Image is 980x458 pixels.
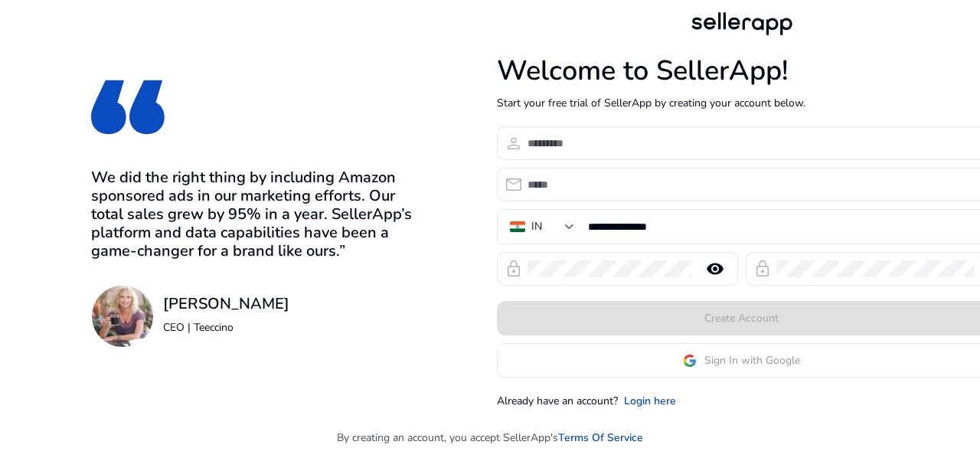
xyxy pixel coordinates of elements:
[505,134,523,152] span: person
[697,260,733,278] mat-icon: remove_red_eye
[497,393,618,409] p: Already have an account?
[91,168,418,260] h3: We did the right thing by including Amazon sponsored ads in our marketing efforts. Our total sale...
[558,430,643,446] a: Terms Of Service
[505,175,523,194] span: email
[163,319,289,335] p: CEO | Teeccino
[163,295,289,313] h3: [PERSON_NAME]
[753,260,772,278] span: lock
[624,393,676,409] a: Login here
[505,260,523,278] span: lock
[531,218,542,235] div: IN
